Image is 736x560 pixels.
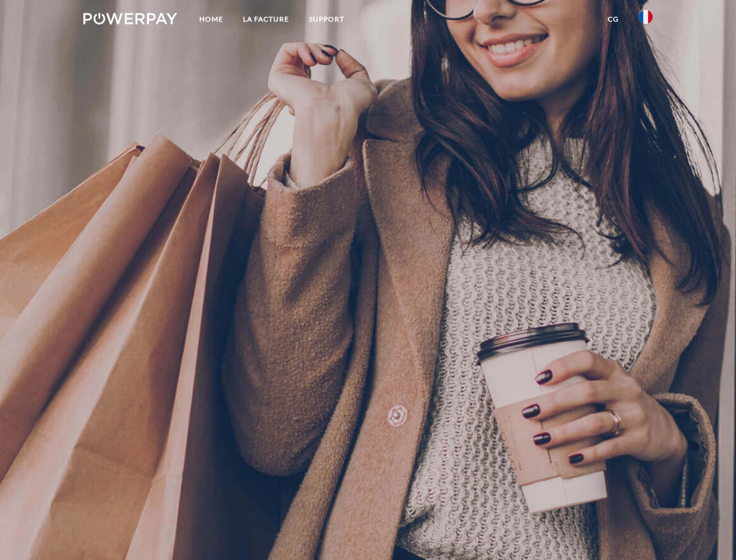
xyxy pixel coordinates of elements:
[639,10,653,24] img: fr
[299,9,354,30] a: Support
[83,13,177,24] img: logo-powerpay-white.svg
[189,9,233,30] a: Home
[233,9,299,30] a: LA FACTURE
[598,9,629,30] a: CG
